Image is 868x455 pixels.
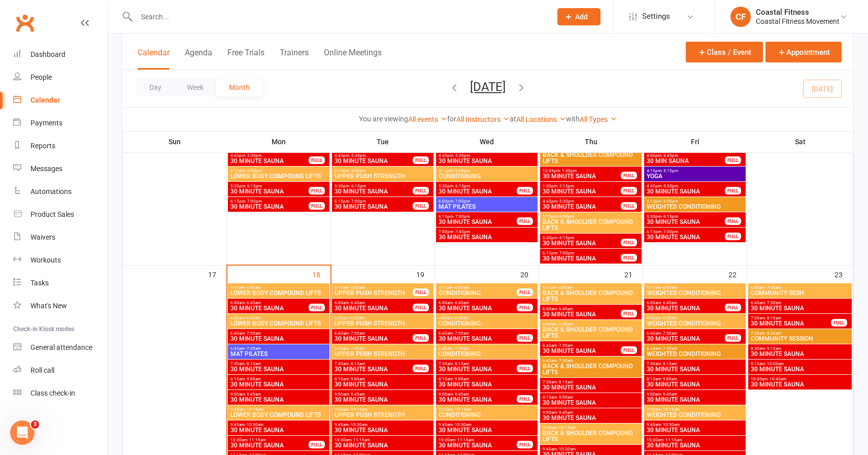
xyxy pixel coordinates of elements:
[621,202,637,210] div: FULL
[470,80,506,94] button: [DATE]
[13,89,107,112] a: Calendar
[230,153,309,158] span: 4:45pm
[517,334,533,342] div: FULL
[765,346,781,351] span: - 9:15am
[646,336,725,342] span: 30 MINUTE SAUNA
[542,307,621,311] span: 6:00am
[542,184,621,188] span: 1:30pm
[661,377,677,381] span: - 9:00am
[542,285,640,290] span: 5:15am
[661,214,678,219] span: - 6:15pm
[621,254,637,262] div: FULL
[566,115,580,123] strong: with
[30,233,55,241] div: Waivers
[230,173,327,179] span: LOWER BODY COMPOUND LIFTS
[324,48,382,70] button: Online Meetings
[510,115,516,123] strong: at
[230,362,327,366] span: 7:30am
[334,204,413,210] span: 30 MINUTE SAUNA
[646,331,725,336] span: 6:45am
[453,346,469,351] span: - 7:30am
[575,13,588,21] span: Add
[557,307,573,311] span: - 6:45am
[453,301,469,305] span: - 6:45am
[750,331,850,336] span: 7:30am
[453,199,470,204] span: - 7:00pm
[438,377,536,381] span: 8:15am
[621,239,637,246] div: FULL
[216,78,262,96] button: Month
[646,377,744,381] span: 8:15am
[31,420,39,429] span: 3
[542,348,621,354] span: 30 MINUTE SAUNA
[334,377,431,381] span: 8:15am
[230,169,327,173] span: 5:15pm
[30,366,54,374] div: Roll call
[725,187,741,194] div: FULL
[413,288,429,296] div: FULL
[542,251,621,255] span: 6:15pm
[646,346,744,351] span: 6:45am
[30,73,52,81] div: People
[646,214,725,219] span: 5:30pm
[661,301,677,305] span: - 6:45am
[230,204,309,210] span: 30 MINUTE SAUNA
[230,301,309,305] span: 6:00am
[349,346,365,351] span: - 7:30am
[453,331,469,336] span: - 7:30am
[646,204,744,210] span: WEIGHTED CONDITIONING
[174,78,216,96] button: Week
[245,331,261,336] span: - 7:30am
[542,343,621,348] span: 6:45am
[661,316,677,320] span: - 6:45am
[13,226,107,249] a: Waivers
[725,217,741,225] div: FULL
[765,316,781,320] span: - 8:15am
[334,336,413,342] span: 30 MINUTE SAUNA
[728,266,747,282] div: 22
[334,316,431,320] span: 6:00am
[661,362,677,366] span: - 8:15am
[646,316,744,320] span: 6:00am
[413,187,429,194] div: FULL
[245,184,262,188] span: - 6:15pm
[438,230,536,234] span: 7:00pm
[765,285,781,290] span: - 7:30am
[245,362,261,366] span: - 8:15am
[542,204,621,210] span: 30 MINUTE SAUNA
[661,346,677,351] span: - 7:30am
[408,115,447,123] a: All events
[646,234,725,240] span: 30 MINUTE SAUNA
[560,169,577,173] span: - 1:30pm
[517,288,533,296] div: FULL
[646,290,744,296] span: WEIGHTED CONDITIONING
[309,187,325,194] div: FULL
[750,362,850,366] span: 9:15am
[834,266,853,282] div: 23
[30,119,62,127] div: Payments
[621,172,637,179] div: FULL
[309,304,325,311] div: FULL
[30,165,62,173] div: Messages
[725,304,741,311] div: FULL
[453,285,469,290] span: - 6:00am
[413,334,429,342] div: FULL
[438,320,536,327] span: CONDITIONING
[557,343,573,348] span: - 7:30am
[542,236,621,240] span: 5:30pm
[542,240,621,246] span: 30 MINUTE SAUNA
[227,48,264,70] button: Free Trials
[646,219,725,225] span: 30 MINUTE SAUNA
[453,214,470,219] span: - 7:00pm
[646,199,744,204] span: 5:15pm
[416,266,435,282] div: 19
[13,43,107,66] a: Dashboard
[30,302,67,310] div: What's New
[230,336,327,342] span: 30 MINUTE SAUNA
[750,351,850,357] span: 30 MINUTE SAUNA
[230,331,327,336] span: 6:45am
[453,153,470,158] span: - 5:30pm
[334,362,413,366] span: 7:30am
[447,115,456,123] strong: for
[12,10,38,36] a: Clubworx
